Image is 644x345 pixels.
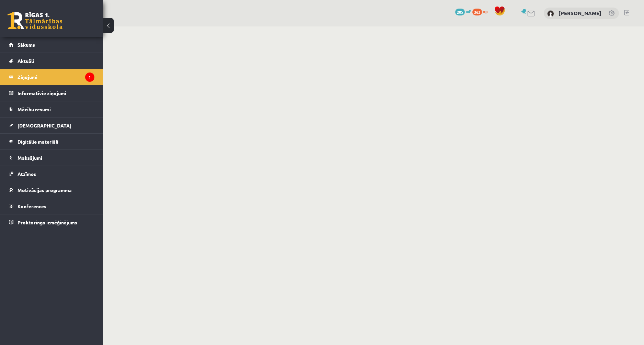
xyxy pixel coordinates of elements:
[472,9,482,15] span: 363
[9,150,94,166] a: Maksājumi
[9,198,94,214] a: Konferences
[472,9,491,14] a: 363 xp
[559,10,601,16] a: [PERSON_NAME]
[455,9,471,14] a: 205 mP
[18,69,94,85] legend: Ziņojumi
[18,42,35,48] span: Sākums
[9,53,94,69] a: Aktuāli
[9,101,94,117] a: Mācību resursi
[547,10,554,17] img: Ralfs Korņejevs
[455,9,465,15] span: 205
[8,12,62,29] a: Rīgas 1. Tālmācības vidusskola
[18,219,77,225] span: Proktoringa izmēģinājums
[18,187,72,193] span: Motivācijas programma
[18,122,71,129] span: [DEMOGRAPHIC_DATA]
[85,73,94,82] i: 1
[9,166,94,182] a: Atzīmes
[9,118,94,133] a: [DEMOGRAPHIC_DATA]
[18,171,36,177] span: Atzīmes
[18,106,51,112] span: Mācību resursi
[18,138,58,145] span: Digitālie materiāli
[9,214,94,230] a: Proktoringa izmēģinājums
[483,9,487,14] span: xp
[466,9,471,14] span: mP
[9,37,94,53] a: Sākums
[18,85,94,101] legend: Informatīvie ziņojumi
[18,58,34,64] span: Aktuāli
[9,69,94,85] a: Ziņojumi1
[9,134,94,149] a: Digitālie materiāli
[18,150,94,166] legend: Maksājumi
[9,85,94,101] a: Informatīvie ziņojumi
[18,203,46,209] span: Konferences
[9,182,94,198] a: Motivācijas programma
